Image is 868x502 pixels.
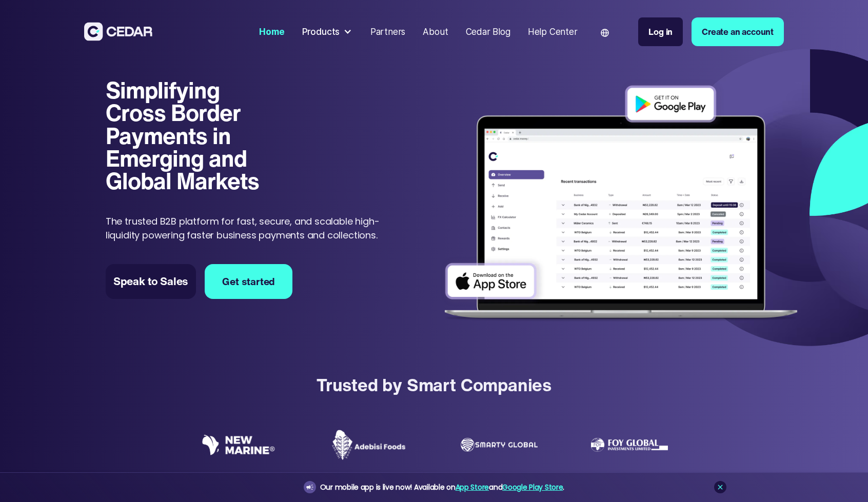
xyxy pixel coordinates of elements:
[200,434,277,455] img: New Marine logo
[461,438,538,452] img: Smarty Global logo
[437,78,805,329] img: Dashboard of transactions
[106,214,393,242] p: The trusted B2B platform for fast, secure, and scalable high-liquidity powering faster business p...
[330,429,407,461] img: Adebisi Foods logo
[601,29,609,37] img: world icon
[523,20,582,44] a: Help Center
[298,21,357,43] div: Products
[366,20,410,44] a: Partners
[302,25,340,38] div: Products
[528,25,578,38] div: Help Center
[106,79,278,193] h1: Simplifying Cross Border Payments in Emerging and Global Markets
[591,438,668,452] img: Foy Global Investments Limited Logo
[648,25,673,38] div: Log in
[638,17,683,46] a: Log in
[419,20,452,44] a: About
[692,17,784,46] a: Create an account
[205,264,292,299] a: Get started
[423,25,448,38] div: About
[106,264,196,299] a: Speak to Sales
[461,20,515,44] a: Cedar Blog
[259,25,284,38] div: Home
[255,20,289,44] a: Home
[466,25,510,38] div: Cedar Blog
[370,25,406,38] div: Partners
